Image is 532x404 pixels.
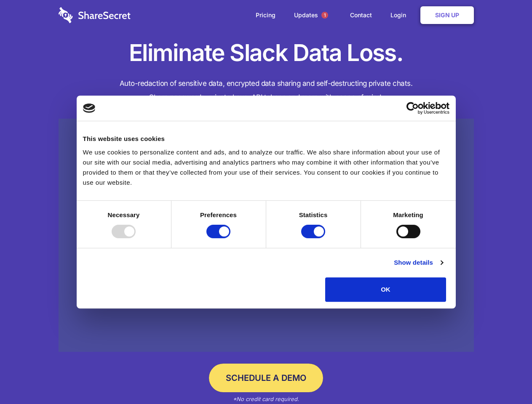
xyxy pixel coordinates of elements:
strong: Marketing [393,211,423,218]
strong: Preferences [200,211,237,218]
span: 1 [321,12,328,19]
h1: Eliminate Slack Data Loss. [59,38,474,68]
img: logo [83,104,96,113]
a: Contact [342,2,380,28]
h4: Auto-redaction of sensitive data, encrypted data sharing and self-destructing private chats. Shar... [59,77,474,104]
strong: Statistics [299,211,328,218]
a: Pricing [247,2,284,28]
em: *No credit card required. [233,396,299,402]
strong: Necessary [108,211,140,218]
a: Usercentrics Cookiebot - opens in a new window [376,102,449,114]
a: Wistia video thumbnail [59,119,474,352]
a: Login [382,2,419,28]
img: logo-wordmark-white-trans-d4663122ce5f474addd5e946df7df03e33cb6a1c49d2221995e7729f52c070b2.svg [59,7,131,23]
div: This website uses cookies [83,134,449,144]
button: OK [325,277,446,302]
a: Show details [394,258,443,268]
div: We use cookies to personalize content and ads, and to analyze our traffic. We also share informat... [83,147,449,188]
a: Sign Up [420,6,474,24]
a: Schedule a Demo [209,364,323,392]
